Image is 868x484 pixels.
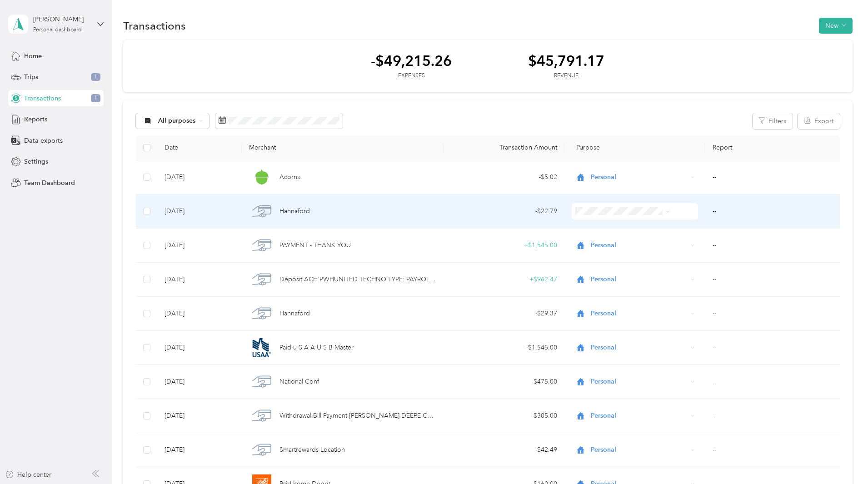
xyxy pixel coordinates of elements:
div: - $1,545.00 [451,343,557,353]
span: Transactions [24,94,61,103]
div: - $305.00 [451,411,557,421]
button: Help center [5,470,51,479]
td: [DATE] [157,399,242,433]
td: -- [705,195,840,229]
img: Hannaford [252,304,271,323]
img: Acorns [252,168,271,187]
span: Data exports [24,136,63,145]
td: -- [705,263,840,297]
td: -- [705,160,840,195]
div: - $42.49 [451,445,557,455]
span: Hannaford [279,206,310,216]
span: Personal [591,377,688,387]
img: National Conf [252,372,271,391]
div: [PERSON_NAME] [33,15,90,24]
span: Deposit ACH PWHUNITED TECHNO TYPE: PAYROLL DATA: 1019275906 73 CO: PWHUNITED TECHNO [279,274,436,284]
span: Team Dashboard [24,178,75,188]
span: Hannaford [279,309,310,319]
span: Personal [591,172,688,182]
span: Smartrewards Location [279,445,345,455]
td: -- [705,365,840,399]
td: [DATE] [157,433,242,467]
div: $45,791.17 [528,53,604,69]
img: Smartrewards Location [252,440,271,459]
button: Export [798,113,840,129]
td: -- [705,433,840,467]
th: Report [705,135,840,160]
td: -- [705,297,840,331]
img: Paid-u S A A U S B Master [252,338,271,357]
div: -$49,215.26 [371,53,452,69]
td: -- [705,229,840,263]
td: [DATE] [157,331,242,365]
div: - $475.00 [451,377,557,387]
span: Personal [591,445,688,455]
span: 1 [91,94,100,102]
h1: Transactions [123,21,186,30]
div: - $29.37 [451,309,557,319]
span: PAYMENT - THANK YOU [279,240,351,250]
span: Purpose [572,144,600,151]
th: Merchant [242,135,443,160]
td: [DATE] [157,160,242,195]
span: Acorns [279,172,300,182]
span: Personal [591,274,688,284]
img: PAYMENT - THANK YOU [252,236,271,255]
button: New [819,18,853,34]
img: Hannaford [252,202,271,221]
span: Personal [591,240,688,250]
div: - $5.02 [451,172,557,182]
span: Personal [591,309,688,319]
span: Personal [591,411,688,421]
span: Trips [24,72,38,82]
td: [DATE] [157,263,242,297]
th: Date [157,135,242,160]
div: - $22.79 [451,206,557,216]
span: 1 [91,73,100,81]
img: Deposit ACH PWHUNITED TECHNO TYPE: PAYROLL DATA: 1019275906 73 CO: PWHUNITED TECHNO [252,270,271,289]
td: [DATE] [157,229,242,263]
td: [DATE] [157,297,242,331]
span: All purposes [158,118,196,124]
span: Paid-u S A A U S B Master [279,343,354,353]
th: Transaction Amount [444,135,564,160]
div: + $1,545.00 [451,240,557,250]
td: [DATE] [157,365,242,399]
div: Personal dashboard [33,27,82,33]
div: Revenue [528,72,604,80]
img: Withdrawal Bill Payment Bill Paid-DEERE CREDIT SERVICE Conf #358 [252,406,271,425]
div: Expenses [371,72,452,80]
span: Withdrawal Bill Payment [PERSON_NAME]-DEERE CREDIT SERVICE Conf #358 [279,411,436,421]
button: Filters [753,113,793,129]
span: National Conf [279,377,319,387]
span: Personal [591,343,688,353]
iframe: Everlance-gr Chat Button Frame [817,433,868,484]
span: Home [24,51,42,61]
span: Reports [24,115,47,124]
div: + $962.47 [451,274,557,284]
span: Settings [24,157,48,166]
td: -- [705,331,840,365]
td: [DATE] [157,195,242,229]
td: -- [705,399,840,433]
